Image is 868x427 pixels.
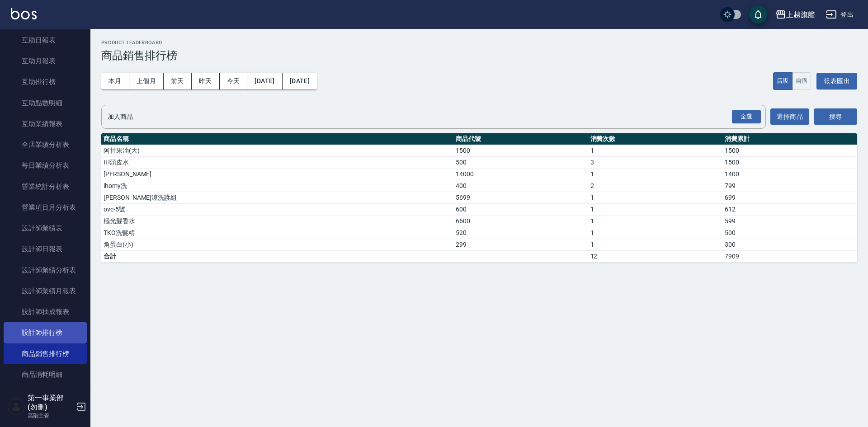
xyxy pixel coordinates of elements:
[101,133,453,145] th: 商品名稱
[816,73,857,89] button: 報表匯出
[453,227,588,239] td: 520
[101,40,857,46] h2: Product LeaderBoard
[4,281,87,301] a: 設計師業績月報表
[101,227,453,239] td: TKO洗髮精
[732,110,761,124] div: 全選
[4,51,87,71] a: 互助月報表
[722,168,857,180] td: 1400
[722,156,857,168] td: 1500
[101,73,129,89] button: 本月
[101,180,453,192] td: ihomy洗
[4,134,87,155] a: 全店業績分析表
[101,133,857,263] table: a dense table
[4,30,87,51] a: 互助日報表
[4,322,87,343] a: 設計師排行榜
[247,73,282,89] button: [DATE]
[220,73,248,89] button: 今天
[786,9,815,20] div: 上越旗艦
[101,49,857,62] h3: 商品銷售排行榜
[770,108,809,125] button: 選擇商品
[4,176,87,197] a: 營業統計分析表
[453,145,588,156] td: 1500
[588,192,723,203] td: 1
[792,72,811,90] button: 自購
[101,168,453,180] td: [PERSON_NAME]
[101,215,453,227] td: 極光髮香水
[283,73,317,89] button: [DATE]
[101,239,453,250] td: 角蛋白(小)
[816,68,857,94] a: 報表匯出
[814,108,857,125] button: 搜尋
[4,71,87,92] a: 互助排行榜
[772,5,819,24] button: 上越旗艦
[588,203,723,215] td: 1
[4,260,87,281] a: 設計師業績分析表
[588,156,723,168] td: 3
[101,156,453,168] td: IH頭皮水
[4,155,87,176] a: 每日業績分析表
[722,180,857,192] td: 799
[105,109,748,125] input: 商品名稱
[722,250,857,262] td: 7909
[192,73,220,89] button: 昨天
[101,145,453,156] td: 阿甘果油(大)
[588,215,723,227] td: 1
[453,180,588,192] td: 400
[4,343,87,364] a: 商品銷售排行榜
[7,398,25,416] img: Person
[4,93,87,113] a: 互助點數明細
[453,215,588,227] td: 6600
[4,197,87,218] a: 營業項目月分析表
[28,412,74,420] p: 高階主管
[588,239,723,250] td: 1
[101,250,453,262] td: 合計
[822,6,857,23] button: 登出
[588,227,723,239] td: 1
[588,250,723,262] td: 12
[11,8,37,19] img: Logo
[773,72,793,90] button: 店販
[588,133,723,145] th: 消費次數
[453,168,588,180] td: 14000
[722,239,857,250] td: 300
[164,73,192,89] button: 前天
[101,203,453,215] td: ovc-5號
[129,73,164,89] button: 上個月
[749,5,767,23] button: save
[722,215,857,227] td: 599
[588,145,723,156] td: 1
[453,203,588,215] td: 600
[28,394,74,412] h5: 第一事業部 (勿刪)
[101,192,453,203] td: [PERSON_NAME]涼洗護組
[722,203,857,215] td: 612
[588,168,723,180] td: 1
[588,180,723,192] td: 2
[4,113,87,134] a: 互助業績報表
[4,385,87,406] a: 商品進銷貨報表
[4,364,87,385] a: 商品消耗明細
[722,133,857,145] th: 消費累計
[453,239,588,250] td: 299
[722,227,857,239] td: 500
[4,239,87,259] a: 設計師日報表
[453,133,588,145] th: 商品代號
[722,192,857,203] td: 699
[4,218,87,239] a: 設計師業績表
[730,108,763,126] button: Open
[4,301,87,322] a: 設計師抽成報表
[722,145,857,156] td: 1500
[453,192,588,203] td: 5699
[453,156,588,168] td: 500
